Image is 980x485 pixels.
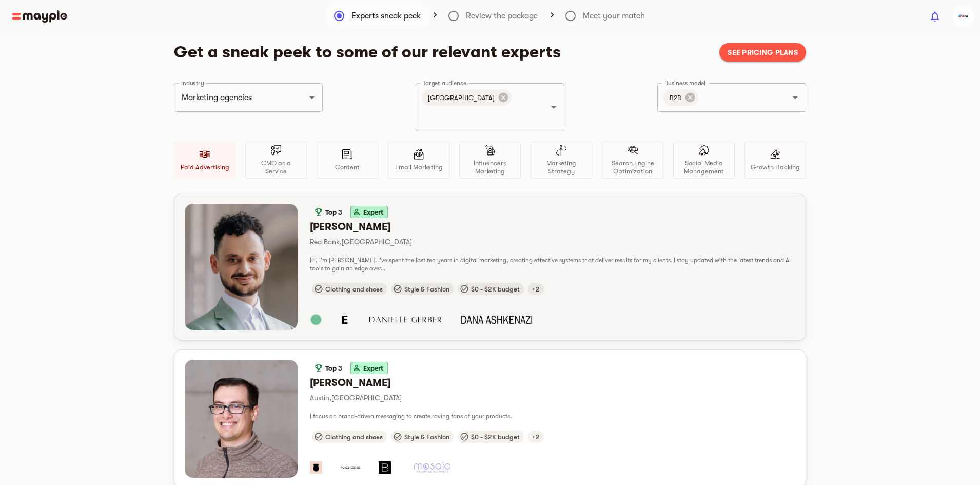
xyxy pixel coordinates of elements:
span: Expert [359,364,387,372]
span: Style & Fashion [400,433,454,441]
p: Influencers Marketing [464,159,516,176]
p: Social Media Management [678,159,730,176]
span: +2 [528,433,544,441]
div: Email Marketing [388,142,449,179]
span: Hi, I'm [PERSON_NAME]. I've spent the last ten years in digital marketing, creating effective sys... [310,257,791,272]
div: ROAS (Return On Ad Spend), United States targeting [528,283,544,295]
span: I focus on brand-driven messaging to create raving fans of your products. [310,413,512,420]
span: Clothing and shoes [321,285,387,293]
p: Red Bank , [GEOGRAPHIC_DATA] [310,236,795,248]
div: Paid Advertising [174,142,236,179]
div: ROAS (Return On Ad Spend), United States targeting [528,431,544,443]
img: Main logo [12,10,67,23]
span: $0 - $2K budget [467,285,524,293]
p: CMO as a Service [250,159,302,176]
button: See pricing plans [719,43,806,62]
p: Growth Hacking [751,163,800,171]
div: Dana Ashkenazi [460,314,534,326]
div: [GEOGRAPHIC_DATA] [422,89,512,106]
h6: [PERSON_NAME] [310,220,795,234]
button: Top 3Expert[PERSON_NAME]Red Bank,[GEOGRAPHIC_DATA]Hi, I'm [PERSON_NAME]. I've spent the last ten ... [174,193,806,340]
button: show 0 new notifications [923,4,947,29]
h6: [PERSON_NAME] [310,376,795,390]
h4: Get a sneak peek to some of our relevant experts [174,42,711,63]
span: $0 - $2K budget [467,433,524,441]
span: Expert [359,208,387,216]
div: Search Engine Optimization [602,142,663,179]
img: V7EetagWTkKNVK6MLqol [953,6,974,27]
div: Growth Hacking [744,142,806,179]
input: Try Entertainment, Clothing, etc. [179,88,289,107]
div: Content [317,142,378,179]
span: Top 3 [321,364,346,372]
div: Mosaic Weighted Blankets [407,461,457,474]
div: The Art of Jewels [310,314,322,326]
p: Email Marketing [395,163,443,171]
span: See pricing plans [728,46,798,59]
div: CMO as a Service [245,142,307,179]
button: Open [788,90,802,105]
span: Clothing and shoes [321,433,387,441]
span: Top 3 [321,208,346,216]
div: BELLAMI [379,461,391,474]
div: B2B [663,89,698,106]
p: Austin , [GEOGRAPHIC_DATA] [310,392,795,404]
span: B2B [663,93,688,103]
span: +2 [528,285,544,293]
button: Open [546,100,561,114]
p: Search Engine Optimization [606,159,659,176]
div: Danielle Gerber Jewelry [367,314,443,326]
span: Style & Fashion [400,285,454,293]
div: Ester Boutique [339,314,351,326]
p: Content [335,163,360,171]
button: Open [305,90,319,105]
div: Marketing Strategy [531,142,592,179]
p: Marketing Strategy [535,159,587,176]
div: NOIZE [339,461,362,474]
span: [GEOGRAPHIC_DATA] [422,93,501,103]
div: Social Media Management [673,142,735,179]
div: Influencers Marketing [459,142,521,179]
div: ProFlowers [310,461,322,474]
